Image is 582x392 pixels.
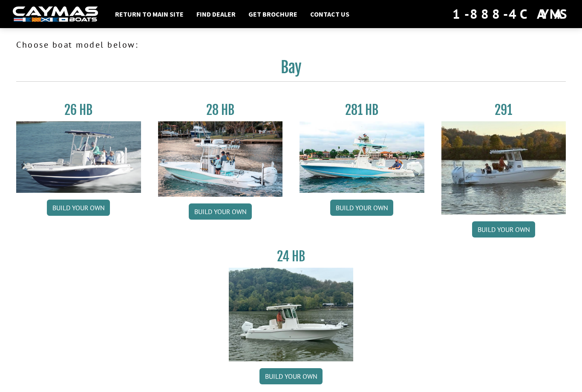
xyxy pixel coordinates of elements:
[300,121,424,193] img: 28-hb-twin.jpg
[306,9,354,20] a: Contact Us
[16,121,141,193] img: 26_new_photo_resized.jpg
[111,9,188,20] a: Return to main site
[13,6,98,22] img: white-logo-c9c8dbefe5ff5ceceb0f0178aa75bf4bb51f6bca0971e226c86eb53dfe498488.png
[244,9,302,20] a: Get Brochure
[259,368,323,384] a: Build your own
[229,249,354,264] h3: 24 HB
[300,102,424,118] h3: 281 HB
[441,102,566,118] h3: 291
[192,9,240,20] a: Find Dealer
[16,102,141,118] h3: 26 HB
[452,5,569,23] div: 1-888-4CAYMAS
[158,102,283,118] h3: 28 HB
[47,200,110,216] a: Build your own
[16,58,566,82] h2: Bay
[16,38,566,51] p: Choose boat model below:
[229,268,354,361] img: 24_HB_thumbnail.jpg
[330,200,393,216] a: Build your own
[441,121,566,215] img: 291_Thumbnail.jpg
[189,203,252,220] a: Build your own
[158,121,283,197] img: 28_hb_thumbnail_for_caymas_connect.jpg
[472,221,535,237] a: Build your own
